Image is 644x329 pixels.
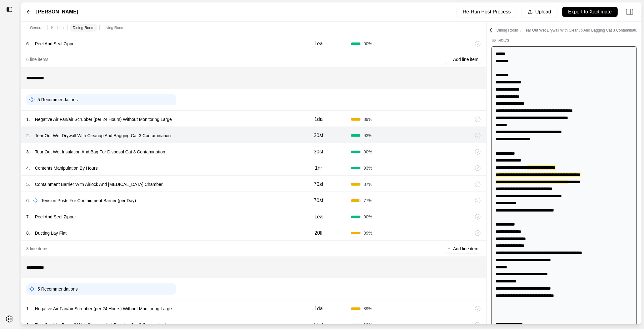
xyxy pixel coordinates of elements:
p: 3 . [26,149,30,155]
p: 8 line items [26,246,48,252]
p: Kitchen [51,25,64,30]
p: Tension Posts For Containment Barrier (per Day) [39,196,138,205]
span: 89 % [363,230,372,236]
span: 90 % [363,214,372,220]
p: 2 . [26,322,30,328]
img: toggle sidebar [6,6,12,12]
label: [PERSON_NAME] [36,8,78,16]
p: Ducting Lay Flat [32,229,69,237]
p: 70sf [314,197,323,204]
p: 30sf [314,132,323,139]
p: 1 . [26,306,30,312]
p: 30sf [314,148,323,156]
p: Add line item [453,246,478,252]
span: 89 % [363,116,372,122]
span: 90 % [363,41,372,47]
p: 20lf [314,229,322,237]
p: Upload [535,8,551,16]
p: 55sf [314,321,323,329]
span: 93 % [363,132,372,139]
button: Re-Run Post Process [457,7,517,17]
button: +Add line item [445,244,481,253]
p: + [448,56,451,63]
p: 4 . [26,165,30,171]
p: Export to Xactimate [568,8,612,16]
p: Negative Air Fan/air Scrubber (per 24 Hours) Without Monitoring Large [32,304,174,313]
span: 90 % [363,149,372,155]
p: Dining Room [497,28,640,33]
span: Tear Out Wet Drywall With Cleanup And Bagging Cat 3 Contamination [524,28,640,32]
img: right-panel.svg [623,5,637,19]
p: Tear Out Wet Drywall With Cleanup And Bagging Cat 3 Contamination [32,131,173,140]
p: Negative Air Fan/air Scrubber (per 24 Hours) Without Monitoring Large [32,115,174,124]
p: 70sf [314,181,323,188]
p: Peel And Seal Zipper [32,39,79,48]
p: Containment Barrier With Airlock And [MEDICAL_DATA] Chamber [32,180,165,189]
p: 5 Recommendations [37,286,77,292]
p: 6 . [26,41,30,47]
span: 77 % [363,197,372,204]
p: Tear Out Wet Insulation And Bag For Disposal Cat 3 Contamination [32,147,168,156]
p: 2 . [26,132,30,139]
p: 5 . [26,181,30,187]
p: Dining Room [73,25,94,30]
span: 93 % [363,322,372,328]
button: Upload [522,7,557,17]
span: / [518,28,524,32]
p: 7 . [26,214,30,220]
p: 1ea [314,213,323,221]
p: 1 . [26,116,30,122]
button: +Add line item [445,55,481,64]
p: 8 . [26,230,30,236]
p: 1ea [314,40,323,47]
p: + [448,245,451,252]
p: Re-Run Post Process [463,8,511,16]
p: 1da [314,116,323,123]
span: 89 % [363,306,372,312]
p: 1da [314,305,323,312]
p: 6 line items [26,56,48,62]
p: Add line item [453,56,478,62]
span: 93 % [363,165,372,171]
p: General [30,25,43,30]
p: 6 . [26,197,30,204]
button: Export to Xactimate [562,7,618,17]
span: 87 % [363,181,372,187]
p: Living Room [103,25,124,30]
div: Notes [498,37,509,43]
p: Contents Manipulation By Hours [32,164,100,172]
p: Peel And Seal Zipper [32,212,79,221]
p: 1hr [315,164,322,172]
p: 5 Recommendations [37,97,77,103]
